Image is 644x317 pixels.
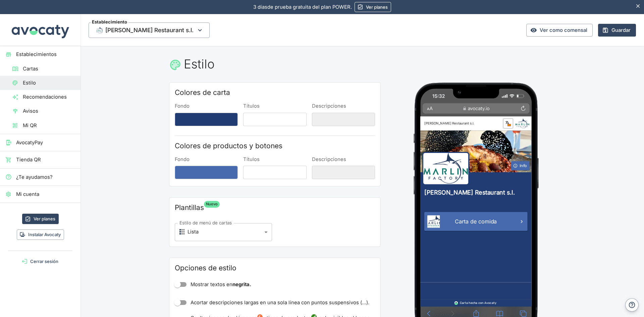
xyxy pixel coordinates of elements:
span: Establecimientos [16,51,75,58]
a: Ver planes [22,214,59,224]
h2: Opciones de estilo [175,263,375,273]
button: Info [121,60,146,72]
span: [PERSON_NAME] Restaurant s.l. [105,25,194,35]
button: Info del restaurante [126,3,146,16]
p: de prueba gratuita del plan POWER. [253,3,352,11]
label: Títulos [243,103,306,110]
button: Idioma [110,3,124,16]
button: Instalar Avocaty [17,229,64,240]
span: Mi QR [23,122,75,129]
h2: Colores de carta [175,88,375,97]
a: Ver como comensal [526,24,593,37]
span: Mostrar textos en [191,281,251,288]
div: Icono de lista [179,229,185,234]
span: AvocatyPay [16,139,75,146]
div: Lista [179,228,261,235]
button: Guardar [598,24,636,37]
label: Fondo [175,103,238,110]
button: EstablecimientoThumbnail[PERSON_NAME] Restaurant s.l. [89,22,210,38]
label: Fondo [175,156,238,163]
span: Beta [175,203,204,218]
span: Mi cuenta [16,191,75,198]
h2: Plantillas [175,203,204,212]
span: 3 días [253,4,267,10]
span: [PERSON_NAME] Restaurant s.l. [89,22,210,38]
span: Estilo [23,79,75,87]
img: Thumbnail [96,27,103,34]
h1: [PERSON_NAME] Restaurant s.l. [5,97,143,106]
button: Cerrar sesión [3,256,78,267]
img: Imagen de restaurante [3,47,65,92]
strong: negrita. [232,281,251,287]
span: Tienda QR [16,156,75,163]
label: Descripciones [312,156,375,163]
label: Títulos [243,156,306,163]
img: Logo Marlin Restaurant s.l. [126,3,146,16]
label: Estilo de menú de cartas [179,220,232,226]
img: Avocaty [10,14,70,46]
span: Recomendaciones [23,93,75,101]
button: Esconder aviso [632,0,644,12]
h1: Estilo [169,57,555,71]
span: ¿Te ayudamos? [16,173,75,181]
span: Cartas [23,65,75,72]
span: Carta de comida [46,136,102,144]
img: Avocaty logo [46,247,50,251]
a: Ver planes [355,2,391,12]
svg: Spain [116,10,121,13]
a: Carta de comida [5,127,143,153]
span: Nuevo [204,201,220,208]
button: Ayuda y contacto [625,298,639,312]
iframe: Vista previa [420,116,532,307]
span: Acortar descripciones largas en una sola línea con puntos suspensivos (…). [191,299,369,306]
h2: Colores de productos y botones [175,141,375,151]
label: Descripciones [312,103,375,110]
span: Establecimiento [91,20,128,24]
span: Avisos [23,107,75,115]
